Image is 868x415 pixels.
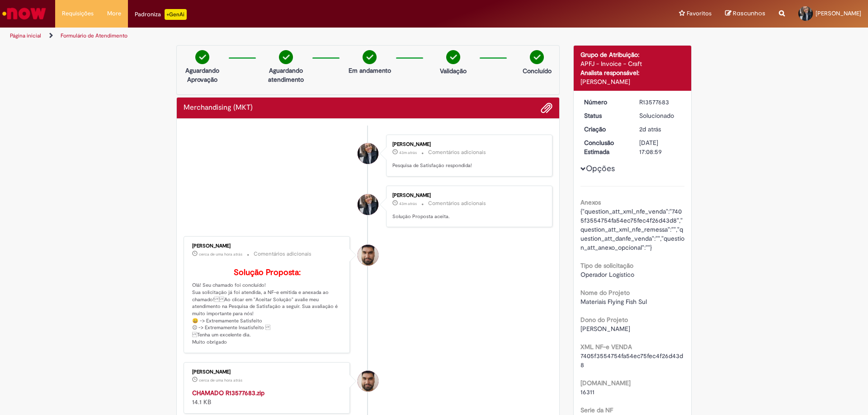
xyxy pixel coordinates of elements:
span: More [107,9,121,18]
time: 29/09/2025 15:22:25 [639,125,661,133]
span: cerca de uma hora atrás [199,378,242,383]
p: Pesquisa de Satisfação respondida! [392,162,543,169]
span: Materiais Flying Fish Sul [580,298,647,306]
img: check-circle-green.png [446,50,460,64]
img: ServiceNow [1,5,47,23]
b: Serie da NF [580,406,613,414]
span: {"question_att_xml_nfe_venda":"7405f3554754fa54ec75fec4f26d43d8","question_att_xml_nfe_remessa":"... [580,207,684,252]
h2: Merchandising (MKT) Histórico de tíquete [184,104,253,112]
p: Concluído [523,66,552,75]
dt: Status [577,111,633,120]
span: Requisições [62,9,94,18]
span: Rascunhos [733,9,765,18]
small: Comentários adicionais [254,250,311,258]
p: Validação [440,66,467,75]
div: [DATE] 17:08:59 [639,138,681,156]
div: Roberta Inacia do Nascimento [358,194,378,215]
div: Roberta Inacia do Nascimento [358,143,378,164]
time: 01/10/2025 09:27:18 [199,378,242,383]
a: Página inicial [10,32,41,39]
dt: Conclusão Estimada [577,138,633,156]
div: Diego Pereira De Araujo [358,245,378,266]
div: Analista responsável: [580,68,685,77]
div: [PERSON_NAME] [192,369,343,375]
span: 2d atrás [639,125,661,133]
p: Solução Proposta aceita. [392,213,543,220]
div: Grupo de Atribuição: [580,50,685,59]
div: [PERSON_NAME] [192,243,343,249]
time: 01/10/2025 09:27:39 [199,252,242,257]
b: Anexos [580,198,601,206]
button: Adicionar anexos [541,102,552,114]
b: Solução Proposta: [234,267,301,278]
b: Dono do Projeto [580,316,628,324]
div: [PERSON_NAME] [392,142,543,147]
span: [PERSON_NAME] [580,325,630,333]
time: 01/10/2025 10:14:22 [399,150,417,155]
a: CHAMADO R13577683.zip [192,389,264,397]
dt: Número [577,98,633,107]
img: check-circle-green.png [195,50,209,64]
b: XML NF-e VENDA [580,343,632,351]
img: check-circle-green.png [279,50,293,64]
ul: Trilhas de página [7,28,572,44]
span: Favoritos [687,9,712,18]
small: Comentários adicionais [428,200,486,207]
b: Tipo de solicitação [580,261,633,270]
span: Operador Logístico [580,270,634,279]
div: APFJ - Invoice - Craft [580,59,685,68]
p: Aguardando Aprovação [180,66,224,84]
b: Nome do Projeto [580,289,630,297]
span: 16311 [580,388,594,396]
div: Diego Pereira De Araujo [358,371,378,392]
div: Solucionado [639,111,681,120]
small: Comentários adicionais [428,149,486,156]
dt: Criação [577,125,633,134]
div: [PERSON_NAME] [392,193,543,198]
p: Aguardando atendimento [264,66,308,84]
span: 43m atrás [399,150,417,155]
p: +GenAi [165,9,187,20]
b: [DOMAIN_NAME] [580,379,631,387]
div: Padroniza [135,9,187,20]
p: Olá! Seu chamado foi concluído! Sua solicitação já foi atendida, a NF-e emitida e anexada ao cham... [192,268,343,345]
span: [PERSON_NAME] [816,9,861,17]
div: 29/09/2025 15:22:25 [639,125,681,134]
div: R13577683 [639,98,681,107]
img: check-circle-green.png [363,50,377,64]
span: cerca de uma hora atrás [199,252,242,257]
p: Em andamento [349,66,391,75]
img: check-circle-green.png [530,50,544,64]
a: Formulário de Atendimento [61,32,127,39]
span: 7405f3554754fa54ec75fec4f26d43d8 [580,352,683,369]
div: [PERSON_NAME] [580,77,685,86]
a: Rascunhos [725,9,765,18]
span: 43m atrás [399,201,417,206]
div: 14.1 KB [192,388,343,406]
time: 01/10/2025 10:14:13 [399,201,417,206]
